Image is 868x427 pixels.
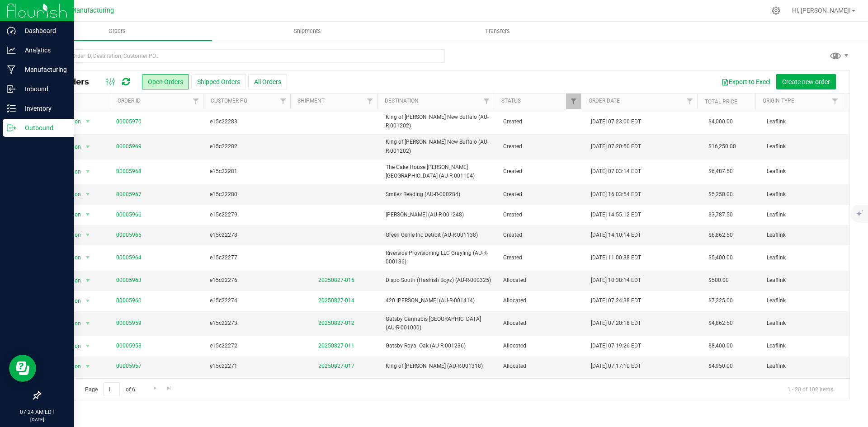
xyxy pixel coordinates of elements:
[503,117,580,126] span: Created
[210,142,287,151] span: e15c22282
[503,253,580,262] span: Created
[591,342,641,350] span: [DATE] 07:19:26 EDT
[473,27,522,35] span: Transfers
[591,362,641,371] span: [DATE] 07:17:10 EDT
[591,253,641,262] span: [DATE] 11:00:38 EDT
[210,190,287,199] span: e15c22280
[7,84,16,94] inline-svg: Inbound
[591,276,641,285] span: [DATE] 10:38:14 EDT
[479,94,494,109] a: Filter
[402,22,593,41] a: Transfers
[503,211,580,219] span: Created
[82,317,94,330] span: select
[82,360,94,373] span: select
[386,113,492,130] span: King of [PERSON_NAME] New Buffalo (AU-R-001202)
[188,94,203,109] a: Filter
[210,231,287,239] span: e15c22278
[82,165,94,178] span: select
[210,342,287,350] span: e15c22272
[82,188,94,201] span: select
[708,142,736,151] span: $16,250.00
[318,320,354,326] a: 20250827-012
[116,276,142,285] a: 00005963
[104,382,120,396] input: 1
[503,190,580,199] span: Created
[385,98,419,104] a: Destination
[503,231,580,239] span: Created
[116,190,142,199] a: 00005967
[767,253,844,262] span: Leaflink
[191,74,246,89] button: Shipped Orders
[77,382,142,396] span: Page of 6
[386,296,492,305] span: 420 [PERSON_NAME] (AU-R-001414)
[501,98,521,104] a: Status
[16,25,70,36] p: Dashboard
[142,74,189,89] button: Open Orders
[7,123,16,132] inline-svg: Outbound
[767,231,844,239] span: Leaflink
[386,231,492,239] span: Green Genie Inc Detroit (AU-R-001138)
[40,49,445,63] input: Search Order ID, Destination, Customer PO...
[22,22,212,41] a: Orders
[116,362,142,371] a: 00005957
[116,167,142,176] a: 00005968
[318,363,354,369] a: 20250827-017
[386,315,492,332] span: Gatsby Cannabis [GEOGRAPHIC_DATA] (AU-R-001000)
[210,211,287,219] span: e15c22279
[82,229,94,241] span: select
[708,253,733,262] span: $5,400.00
[16,122,70,133] p: Outbound
[7,46,16,55] inline-svg: Analytics
[386,190,492,199] span: Smilez Reading (AU-R-000284)
[82,141,94,153] span: select
[503,142,580,151] span: Created
[282,27,333,35] span: Shipments
[708,190,733,199] span: $5,250.00
[163,382,176,394] a: Go to the last page
[716,74,776,89] button: Export to Excel
[503,296,580,305] span: Allocated
[116,253,142,262] a: 00005964
[210,296,287,305] span: e15c22274
[780,382,840,396] span: 1 - 20 of 102 items
[682,94,697,109] a: Filter
[591,142,641,151] span: [DATE] 07:20:50 EDT
[318,297,354,304] a: 20250827-014
[248,74,287,89] button: All Orders
[763,98,794,104] a: Origin Type
[767,296,844,305] span: Leaflink
[591,190,641,199] span: [DATE] 16:03:54 EDT
[386,211,492,219] span: [PERSON_NAME] (AU-R-001248)
[767,342,844,350] span: Leaflink
[708,319,733,328] span: $4,862.50
[708,342,733,350] span: $8,400.00
[705,99,737,105] a: Total Price
[566,94,581,109] a: Filter
[589,98,620,104] a: Order Date
[116,142,142,151] a: 00005969
[386,342,492,350] span: Gatsby Royal Oak (AU-R-001236)
[212,22,402,41] a: Shipments
[767,142,844,151] span: Leaflink
[4,416,70,423] p: [DATE]
[210,319,287,328] span: e15c22273
[4,408,70,416] p: 07:24 AM EDT
[767,319,844,328] span: Leaflink
[82,295,94,307] span: select
[82,251,94,264] span: select
[708,276,729,285] span: $500.00
[210,117,287,126] span: e15c22283
[708,362,733,371] span: $4,950.00
[503,342,580,350] span: Allocated
[318,343,354,349] a: 20250827-011
[210,362,287,371] span: e15c22271
[503,319,580,328] span: Allocated
[386,249,492,266] span: Riverside Provisioning LLC Grayling (AU-R-000186)
[591,319,641,328] span: [DATE] 07:20:18 EDT
[767,211,844,219] span: Leaflink
[767,167,844,176] span: Leaflink
[297,98,325,104] a: Shipment
[82,208,94,221] span: select
[116,319,142,328] a: 00005959
[767,117,844,126] span: Leaflink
